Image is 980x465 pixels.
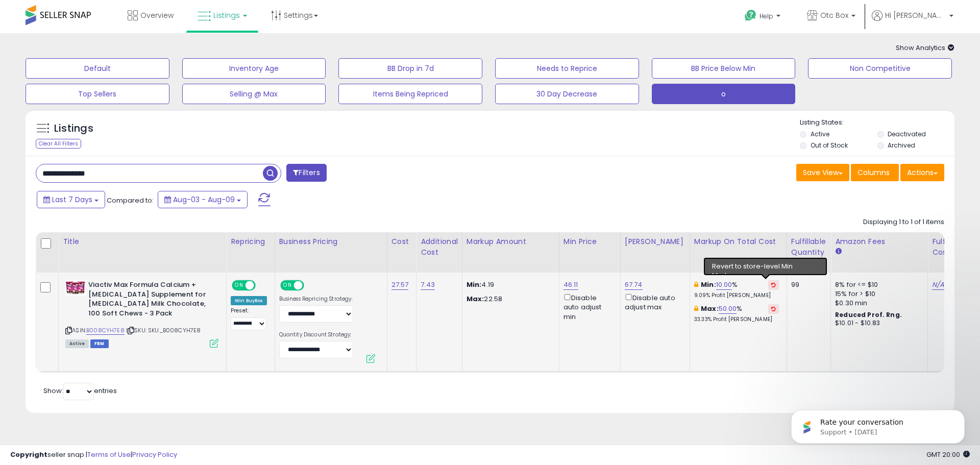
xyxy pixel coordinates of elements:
[625,236,685,247] div: [PERSON_NAME]
[495,84,639,104] button: 30 Day Decrease
[563,292,612,322] div: Disable auto adjust min
[835,299,920,308] div: $0.30 min
[87,450,131,459] a: Terms of Use
[835,280,920,289] div: 8% for <= $10
[796,164,849,181] button: Save View
[182,58,326,79] button: Inventory Age
[690,232,787,273] th: The percentage added to the cost of goods (COGS) that forms the calculator for Min & Max prices.
[182,84,326,104] button: Selling @ Max
[625,292,682,312] div: Disable auto adjust max
[932,236,971,258] div: Fulfillment Cost
[107,195,154,205] span: Compared to:
[737,2,791,33] a: Help
[835,247,841,256] small: Amazon Fees.
[213,10,240,20] span: Listings
[563,236,616,247] div: Min Price
[37,191,105,208] button: Last 7 Days
[254,281,271,290] span: OFF
[701,280,716,289] b: Min:
[279,331,353,338] label: Quantity Discount Strategy:
[140,10,174,20] span: Overview
[63,236,222,247] div: Title
[808,58,952,79] button: Non Competitive
[467,236,555,247] div: Markup Amount
[863,217,944,227] div: Displaying 1 to 1 of 1 items
[231,236,271,247] div: Repricing
[652,58,796,79] button: BB Price Below Min
[896,43,954,53] span: Show Analytics
[10,450,177,460] div: seller snap | |
[391,280,409,290] a: 27.57
[719,304,737,314] a: 50.00
[279,296,353,303] label: Business Repricing Strategy:
[467,280,551,289] p: 4.19
[126,326,201,334] span: | SKU: SKU_B008CYH7E8
[835,310,902,319] b: Reduced Prof. Rng.
[900,164,944,181] button: Actions
[36,139,81,149] div: Clear All Filters
[716,280,732,290] a: 10.00
[421,236,458,258] div: Additional Cost
[701,304,719,313] b: Max:
[467,295,551,304] p: 22.58
[800,118,954,128] p: Listing States:
[467,294,484,304] strong: Max:
[835,289,920,299] div: 15% for > $10
[694,316,779,323] p: 33.33% Profit [PERSON_NAME]
[694,304,779,323] div: %
[281,281,294,290] span: ON
[932,280,944,290] a: N/A
[231,307,267,330] div: Preset:
[872,10,953,33] a: Hi [PERSON_NAME]
[26,58,169,79] button: Default
[791,280,823,289] div: 99
[888,130,926,138] label: Deactivated
[173,194,235,205] span: Aug-03 - Aug-09
[811,130,829,138] label: Active
[338,84,482,104] button: Items Being Repriced
[88,280,212,321] b: Viactiv Max Formula Calcium +[MEDICAL_DATA] Supplement for [MEDICAL_DATA] Milk Chocolate, 100 Sof...
[888,141,915,150] label: Archived
[811,141,848,150] label: Out of Stock
[65,339,89,348] span: All listings currently available for purchase on Amazon
[776,388,980,460] iframe: Intercom notifications message
[233,281,246,290] span: ON
[10,450,47,459] strong: Copyright
[26,84,169,104] button: Top Sellers
[65,280,86,296] img: 51aDU6ZPHRL._SL40_.jpg
[563,280,578,290] a: 46.11
[744,9,757,22] i: Get Help
[694,292,779,299] p: 9.09% Profit [PERSON_NAME]
[820,10,848,20] span: Otc Box
[86,326,125,335] a: B008CYH7E8
[65,280,218,347] div: ASIN:
[791,236,826,258] div: Fulfillable Quantity
[694,280,779,299] div: %
[279,236,383,247] div: Business Pricing
[286,164,326,182] button: Filters
[694,236,782,247] div: Markup on Total Cost
[90,339,109,348] span: FBM
[52,194,92,205] span: Last 7 Days
[857,167,890,178] span: Columns
[158,191,248,208] button: Aug-03 - Aug-09
[652,84,796,104] button: o
[231,296,267,305] div: Win BuyBox
[54,121,93,136] h5: Listings
[851,164,899,181] button: Columns
[338,58,482,79] button: BB Drop in 7d
[467,280,482,289] strong: Min:
[835,236,923,247] div: Amazon Fees
[302,281,318,290] span: OFF
[421,280,435,290] a: 7.43
[43,386,117,396] span: Show: entries
[391,236,412,247] div: Cost
[495,58,639,79] button: Needs to Reprice
[132,450,177,459] a: Privacy Policy
[835,319,920,328] div: $10.01 - $10.83
[625,280,643,290] a: 67.74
